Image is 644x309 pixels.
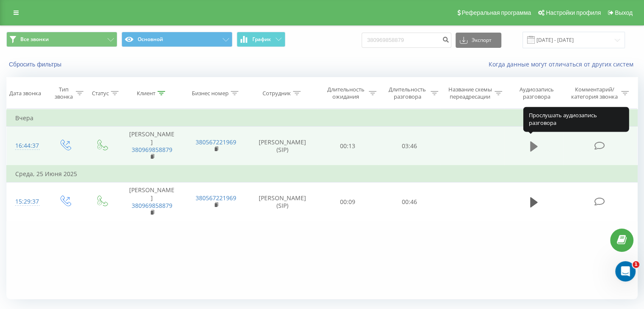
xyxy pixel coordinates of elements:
td: [PERSON_NAME] [120,127,184,166]
div: Тип звонка [53,86,73,100]
div: 16:44:37 [15,138,38,154]
div: Название схемы переадресации [448,86,492,100]
div: Статус [92,90,109,97]
div: Длительность разговора [386,86,428,100]
div: Длительность ожидания [325,86,367,100]
input: Поиск по номеру [362,33,451,48]
td: [PERSON_NAME] (SIP) [248,182,317,221]
button: Сбросить фильтры [6,61,66,68]
span: 1 [633,261,639,268]
a: 380567221969 [196,194,236,202]
td: 00:46 [379,182,440,221]
td: 03:46 [379,127,440,166]
div: Аудиозапись разговора [512,86,561,100]
span: Настройки профиля [546,9,601,16]
iframe: Intercom live chat [615,261,636,281]
button: Экспорт [456,33,501,48]
div: Бизнес номер [192,90,229,97]
td: 00:09 [317,182,379,221]
td: 00:13 [317,127,379,166]
span: Все звонки [20,36,49,43]
a: Когда данные могут отличаться от других систем [489,60,638,68]
div: Дата звонка [9,90,41,97]
td: Среда, 25 Июня 2025 [7,166,638,182]
div: 15:29:37 [15,193,38,210]
div: Комментарий/категория звонка [569,86,619,100]
td: [PERSON_NAME] [120,182,184,221]
span: Реферальная программа [462,9,531,16]
a: 380567221969 [196,138,236,146]
a: 380969858879 [132,146,172,154]
button: Основной [122,32,232,47]
button: График [237,32,285,47]
button: Все звонки [6,32,117,47]
td: [PERSON_NAME] (SIP) [248,127,317,166]
div: Прослушать аудиозапись разговора [523,107,629,132]
span: График [252,36,271,42]
div: Сотрудник [263,90,291,97]
div: Клиент [137,90,155,97]
span: Выход [615,9,633,16]
td: Вчера [7,110,638,127]
a: 380969858879 [132,201,172,210]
